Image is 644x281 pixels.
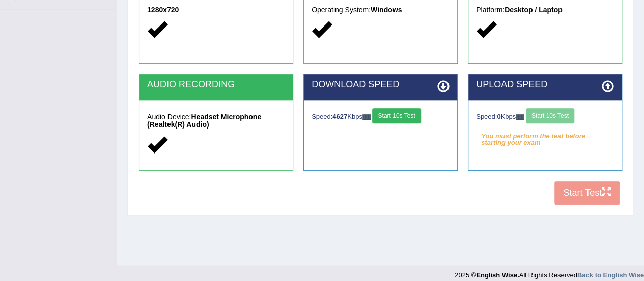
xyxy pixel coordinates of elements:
[372,108,421,123] button: Start 10s Test
[476,6,614,14] h5: Platform:
[497,113,500,120] strong: 0
[505,6,563,14] strong: Desktop / Laptop
[476,129,614,144] em: You must perform the test before starting your exam
[147,113,285,129] h5: Audio Device:
[312,80,450,90] h2: DOWNLOAD SPEED
[147,6,179,14] strong: 1280x720
[476,108,614,126] div: Speed: Kbps
[147,80,285,90] h2: AUDIO RECORDING
[577,271,644,279] a: Back to English Wise
[516,114,524,120] img: ajax-loader-fb-connection.gif
[147,113,261,129] strong: Headset Microphone (Realtek(R) Audio)
[455,265,644,280] div: 2025 © All Rights Reserved
[371,6,402,14] strong: Windows
[476,80,614,90] h2: UPLOAD SPEED
[362,114,371,120] img: ajax-loader-fb-connection.gif
[476,271,519,279] strong: English Wise.
[332,113,347,120] strong: 4627
[312,6,450,14] h5: Operating System:
[312,108,450,126] div: Speed: Kbps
